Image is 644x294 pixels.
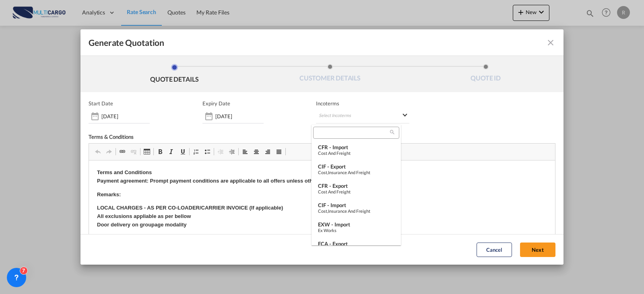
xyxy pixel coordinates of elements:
[389,129,395,135] md-icon: icon-magnify
[8,75,335,148] strong: Quote conditions: • Valid for non-hazardous general cargo. • Subject to final cargo details and a...
[8,31,32,37] strong: Remarks:
[318,189,394,194] div: Cost and Freight
[318,170,394,175] div: Cost,Insurance and Freight
[318,163,394,170] div: CIF - export
[318,202,394,208] div: CIF - import
[318,228,394,233] div: Ex Works
[318,221,394,228] div: EXW - import
[318,150,394,156] div: Cost and Freight
[318,183,394,189] div: CFR - export
[8,9,281,23] strong: Terms and Conditions Payment agreement: Prompt payment conditions are applicable to all offers un...
[318,241,394,247] div: FCA - export
[8,44,194,67] strong: LOCAL CHARGES - AS PER CO-LOADER/CARRIER INVOICE (If applicable) All exclusions appliable as per ...
[318,208,394,214] div: Cost,Insurance and Freight
[318,144,394,150] div: CFR - import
